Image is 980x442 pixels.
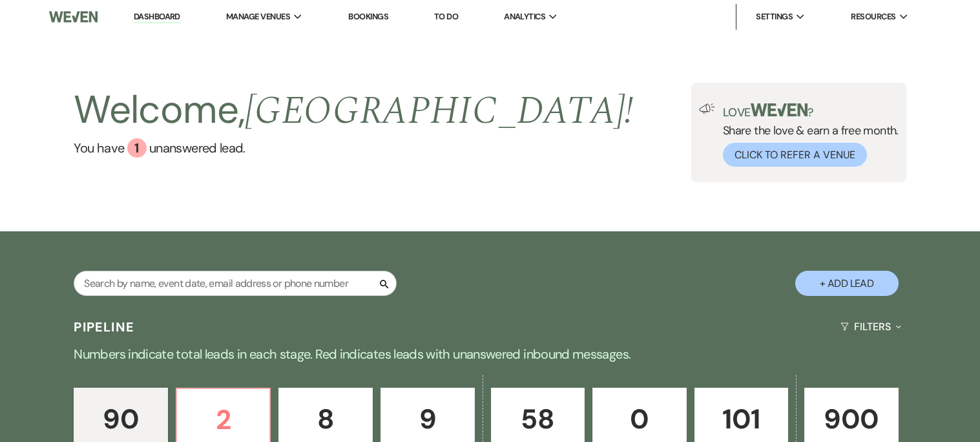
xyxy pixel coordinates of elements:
[348,11,388,22] a: Bookings
[82,397,160,441] p: 90
[851,10,895,23] span: Resources
[226,10,290,23] span: Manage Venues
[74,318,134,336] h3: Pipeline
[74,138,633,158] a: You have 1 unanswered lead.
[185,398,262,441] p: 2
[723,143,867,167] button: Click to Refer a Venue
[703,397,780,441] p: 101
[134,11,180,23] a: Dashboard
[723,103,899,118] p: Love ?
[245,81,634,141] span: [GEOGRAPHIC_DATA] !
[813,397,890,441] p: 900
[504,10,545,23] span: Analytics
[601,397,678,441] p: 0
[127,138,147,158] div: 1
[499,397,577,441] p: 58
[751,103,808,116] img: weven-logo-green.svg
[835,310,906,344] button: Filters
[699,103,715,114] img: loud-speaker-illustration.svg
[287,397,364,441] p: 8
[715,103,899,167] div: Share the love & earn a free month.
[795,271,899,296] button: + Add Lead
[74,83,633,138] h2: Welcome,
[756,10,793,23] span: Settings
[434,11,458,22] a: To Do
[25,344,955,364] p: Numbers indicate total leads in each stage. Red indicates leads with unanswered inbound messages.
[74,271,397,296] input: Search by name, event date, email address or phone number
[49,3,98,30] img: Weven Logo
[389,397,466,441] p: 9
